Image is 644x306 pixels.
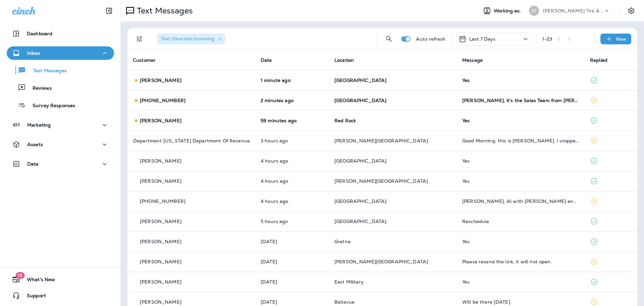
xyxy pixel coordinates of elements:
[261,299,324,305] p: Aug 10, 2025 11:41 AM
[590,57,607,63] span: Replied
[20,277,55,285] span: What's New
[140,158,181,164] p: [PERSON_NAME]
[462,299,579,305] div: Will be there tomorrow.
[26,85,52,92] p: Reviews
[462,78,579,83] div: Yes
[7,81,114,95] button: Reviews
[625,5,637,17] button: Settings
[462,199,579,204] div: Joe, Al with SnapOn and about keying your boxes, just give me the number of a key that works in a...
[261,118,324,123] p: Aug 11, 2025 12:21 PM
[462,57,483,63] span: Message
[140,239,181,244] p: [PERSON_NAME]
[261,98,324,103] p: Aug 11, 2025 01:18 PM
[7,118,114,132] button: Marketing
[7,46,114,60] button: Inbox
[7,63,114,77] button: Text Messages
[261,78,324,83] p: Aug 11, 2025 01:20 PM
[261,279,324,285] p: Aug 10, 2025 12:09 PM
[462,178,579,184] div: Yes
[334,97,386,103] span: [GEOGRAPHIC_DATA]
[543,8,603,13] p: [PERSON_NAME] Tire & Auto
[334,118,356,124] span: Red Rock
[261,239,324,244] p: Aug 10, 2025 12:47 PM
[334,299,355,305] span: Bellevue
[7,289,114,302] button: Support
[140,78,181,83] p: [PERSON_NAME]
[382,32,396,46] button: Search Messages
[27,31,52,36] p: Dashboard
[334,57,354,63] span: Location
[7,98,114,112] button: Survey Responses
[140,279,181,285] p: [PERSON_NAME]
[542,36,552,42] div: 1 - 23
[334,259,428,265] span: [PERSON_NAME][GEOGRAPHIC_DATA]
[334,178,428,184] span: [PERSON_NAME][GEOGRAPHIC_DATA]
[7,157,114,171] button: Data
[462,158,579,164] div: Yes
[261,158,324,164] p: Aug 11, 2025 09:03 AM
[7,27,114,40] button: Dashboard
[133,138,250,143] p: Department [US_STATE] Department Of Revenue
[261,178,324,184] p: Aug 11, 2025 09:01 AM
[140,178,181,184] p: [PERSON_NAME]
[134,6,193,16] p: Text Messages
[261,199,324,204] p: Aug 11, 2025 08:22 AM
[133,32,146,46] button: Filters
[140,299,181,305] p: [PERSON_NAME]
[20,293,46,301] span: Support
[462,138,579,143] div: Good Morning, this is Jason Owens. I stopped in last Monday and was advised a tire sensor had gon...
[462,118,579,123] div: Yes
[140,259,181,264] p: [PERSON_NAME]
[334,198,386,204] span: [GEOGRAPHIC_DATA]
[261,219,324,224] p: Aug 11, 2025 08:04 AM
[261,259,324,264] p: Aug 10, 2025 12:35 PM
[161,36,214,42] span: Text Direction : Incoming
[133,57,156,63] span: Customer
[100,4,118,17] button: Collapse Sidebar
[469,36,496,42] p: Last 7 Days
[334,279,364,285] span: East Military
[27,122,51,128] p: Marketing
[15,272,24,279] span: 19
[334,158,386,164] span: [GEOGRAPHIC_DATA]
[334,138,428,144] span: [PERSON_NAME][GEOGRAPHIC_DATA]
[261,57,272,63] span: Date
[7,273,114,286] button: 19What's New
[27,142,43,147] p: Assets
[26,103,75,109] p: Survey Responses
[157,34,225,44] div: Text Direction:Incoming
[462,239,579,244] div: Yes
[140,199,185,204] p: [PHONE_NUMBER]
[27,161,39,167] p: Data
[334,77,386,83] span: [GEOGRAPHIC_DATA]
[416,36,446,42] p: Auto refresh
[334,218,386,224] span: [GEOGRAPHIC_DATA]
[529,6,539,16] div: JT
[261,138,324,143] p: Aug 11, 2025 09:22 AM
[27,50,40,56] p: Inbox
[7,138,114,151] button: Assets
[140,98,185,103] p: [PHONE_NUMBER]
[494,8,522,14] span: Working as:
[140,219,181,224] p: [PERSON_NAME]
[462,259,579,264] div: Please resend the link, it will not open.
[334,238,351,245] span: Gretna
[462,98,579,103] div: Charles, it's the Sales Team from Woodhouse CDJR Blair. Great news: we listed the 2024 Jeep Grand...
[616,36,626,42] p: New
[462,219,579,224] div: Reschedule
[462,279,579,285] div: Yes
[140,118,181,123] p: [PERSON_NAME]
[26,68,67,74] p: Text Messages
